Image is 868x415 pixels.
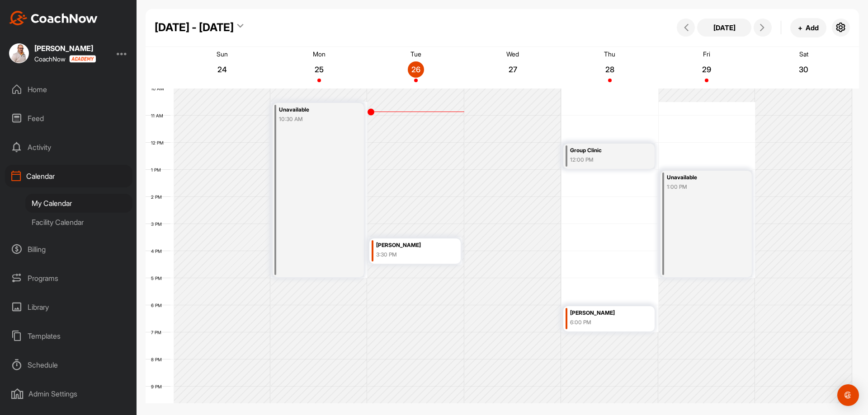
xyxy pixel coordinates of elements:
[25,194,132,213] div: My Calendar
[602,65,618,74] p: 28
[698,65,715,74] p: 29
[146,140,173,145] div: 12 PM
[146,194,171,200] div: 2 PM
[146,86,173,91] div: 10 AM
[217,50,228,58] p: Sun
[146,167,170,173] div: 1 PM
[146,113,172,118] div: 11 AM
[703,50,710,58] p: Fri
[146,275,171,281] div: 5 PM
[5,107,132,130] div: Feed
[697,19,751,37] button: [DATE]
[214,65,230,74] p: 24
[790,18,826,37] button: +Add
[146,221,171,227] div: 3 PM
[313,50,325,58] p: Mon
[464,47,561,89] a: August 27, 2025
[146,330,170,335] div: 7 PM
[837,384,859,406] div: Open Intercom Messenger
[311,65,327,74] p: 25
[174,47,270,89] a: August 24, 2025
[505,65,521,74] p: 27
[5,136,132,159] div: Activity
[408,65,424,74] p: 26
[570,156,640,164] div: 12:00 PM
[796,65,812,74] p: 30
[799,50,808,58] p: Sat
[279,105,349,115] div: Unavailable
[25,213,132,232] div: Facility Calendar
[5,382,132,405] div: Admin Settings
[5,354,132,376] div: Schedule
[667,173,736,183] div: Unavailable
[570,145,640,156] div: Group Clinic
[146,303,171,308] div: 6 PM
[69,55,96,63] img: CoachNow acadmey
[155,19,234,36] div: [DATE] - [DATE]
[270,47,367,89] a: August 25, 2025
[34,45,96,52] div: [PERSON_NAME]
[410,50,421,58] p: Tue
[755,47,852,89] a: August 30, 2025
[570,308,640,318] div: [PERSON_NAME]
[368,47,464,89] a: August 26, 2025
[798,23,802,33] span: +
[279,115,349,123] div: 10:30 AM
[9,11,98,25] img: CoachNow
[667,183,736,191] div: 1:00 PM
[9,43,29,63] img: square_b51e5ba5d7a515d917fd852ccbc6f63e.jpg
[5,296,132,318] div: Library
[5,238,132,261] div: Billing
[34,55,96,63] div: CoachNow
[5,165,132,187] div: Calendar
[146,248,171,254] div: 4 PM
[146,357,171,362] div: 8 PM
[561,47,658,89] a: August 28, 2025
[604,50,615,58] p: Thu
[5,78,132,101] div: Home
[570,318,640,326] div: 6:00 PM
[376,251,446,259] div: 3:30 PM
[658,47,755,89] a: August 29, 2025
[506,50,519,58] p: Wed
[146,384,171,389] div: 9 PM
[5,267,132,289] div: Programs
[376,240,446,251] div: [PERSON_NAME]
[5,325,132,347] div: Templates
